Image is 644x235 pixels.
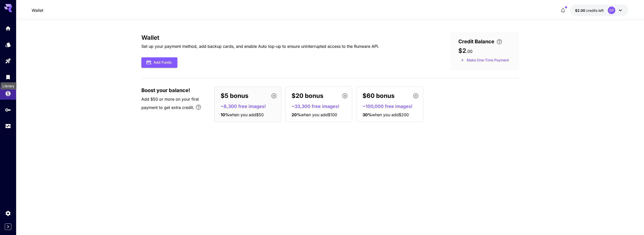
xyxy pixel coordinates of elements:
div: Models [5,42,11,48]
span: . 00 [466,49,472,54]
span: 20 % [292,112,301,117]
p: $60 bonus [363,91,394,100]
p: $20 bonus [292,91,323,100]
nav: breadcrumb [32,7,43,13]
div: Playground [5,58,11,64]
span: when you add $100 [301,112,337,117]
div: Home [5,25,11,31]
p: ~8,300 free images! [221,103,279,110]
button: Bonus applies only to your first payment, up to 30% on the first $1,000. [193,102,204,112]
span: $2.00 [575,8,586,13]
div: Library [1,82,16,90]
p: Set up your payment method, add backup cards, and enable Auto top-up to ensure uninterrupted acce... [141,43,379,49]
span: 10 % [221,112,229,117]
span: 30 % [363,112,372,117]
p: ~33,300 free images! [292,103,350,110]
span: $2 [458,47,466,54]
p: $5 bonus [221,91,248,100]
button: Expand sidebar [5,223,11,230]
span: credits left [586,8,604,13]
button: Add Funds [141,57,177,68]
div: Wallet [5,89,11,95]
span: Add $50 or more on your first payment to get extra credit. [141,97,199,110]
h3: Wallet [141,34,379,41]
div: $2.00 [575,8,604,13]
span: when you add $50 [229,112,264,117]
button: $2.00GP [570,5,628,16]
button: Enter your card details and choose an Auto top-up amount to avoid service interruptions. We'll au... [494,39,504,45]
a: Wallet [32,7,43,13]
span: when you add $200 [372,112,409,117]
div: Usage [5,123,11,129]
span: Credit Balance [458,38,494,45]
div: Library [5,74,11,80]
div: Settings [5,210,11,216]
span: Boost your balance! [141,87,190,94]
div: API Keys [5,107,11,113]
p: ~100,000 free images! [363,103,421,110]
button: Make a one-time, non-recurring payment [458,56,511,64]
div: GP [608,7,615,14]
